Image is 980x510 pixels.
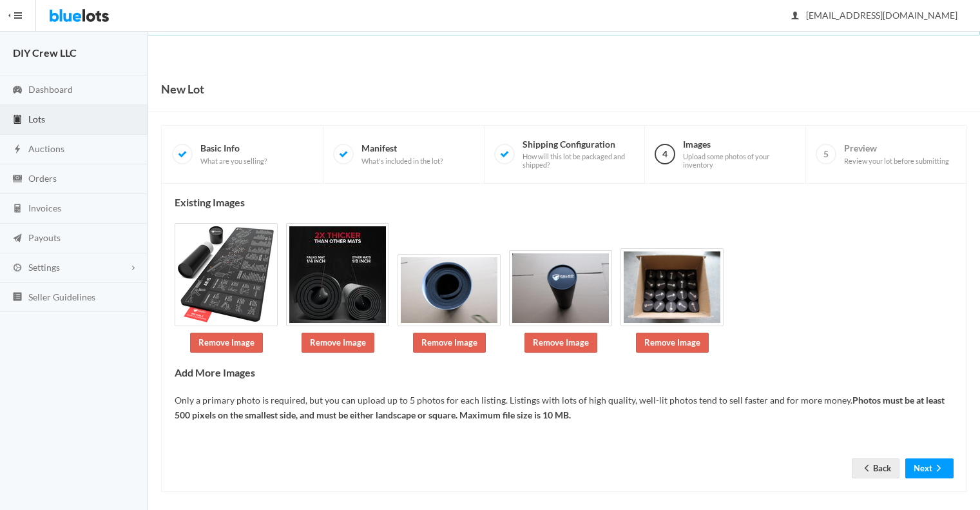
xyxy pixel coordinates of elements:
[28,113,45,124] span: Lots
[175,197,954,208] h4: Existing Images
[683,139,795,170] span: Images
[11,291,24,304] ion-icon: list box
[200,157,267,166] span: What are you selling?
[161,79,204,99] h1: New Lot
[28,143,64,154] span: Auctions
[28,202,61,213] span: Invoices
[13,46,77,59] strong: DIY Crew LLC
[28,232,61,243] span: Payouts
[175,223,278,326] img: 4831ec17-2ad8-4750-aab5-9740054623f0-1676304185.jpg
[11,114,24,126] ion-icon: clipboard
[523,152,635,170] span: How will this lot be packaged and shipped?
[175,393,954,422] p: Only a primary photo is required, but you can upload up to 5 photos for each listing. Listings wi...
[413,333,486,353] a: Remove Image
[398,254,501,326] img: 0d770cdb-d144-427c-8286-1652572930a0-1676304185.png
[28,262,60,273] span: Settings
[844,157,949,166] span: Review your lot before submitting
[620,248,724,326] img: a1e51db7-9d53-4568-8c62-b842627877e7-1676304187.png
[11,84,24,97] ion-icon: speedometer
[844,142,949,165] span: Preview
[789,10,802,23] ion-icon: person
[523,139,635,170] span: Shipping Configuration
[655,144,675,164] span: 4
[361,157,443,166] span: What's included in the lot?
[816,144,836,164] span: 5
[860,463,873,475] ion-icon: arrow back
[28,291,95,302] span: Seller Guidelines
[11,144,24,156] ion-icon: flash
[200,142,267,165] span: Basic Info
[286,223,389,326] img: 811ad185-8f38-40a9-87f6-81e1a31e9b02-1676304185.jpg
[905,458,954,478] button: Nextarrow forward
[636,333,709,353] a: Remove Image
[190,333,263,353] a: Remove Image
[524,333,597,353] a: Remove Image
[932,463,945,475] ion-icon: arrow forward
[175,367,954,378] h4: Add More Images
[28,84,73,95] span: Dashboard
[683,152,795,170] span: Upload some photos of your inventory
[175,395,945,420] b: Photos must be at least 500 pixels on the smallest side, and must be either landscape or square. ...
[28,173,57,184] span: Orders
[302,333,374,353] a: Remove Image
[11,173,24,186] ion-icon: cash
[11,233,24,245] ion-icon: paper plane
[11,262,24,275] ion-icon: cog
[361,142,443,165] span: Manifest
[509,250,612,326] img: 90eb7dd2-faf3-4a54-9bd0-94f76b2921b6-1676304186.png
[852,458,899,478] a: arrow backBack
[11,203,24,215] ion-icon: calculator
[792,10,957,21] span: [EMAIL_ADDRESS][DOMAIN_NAME]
